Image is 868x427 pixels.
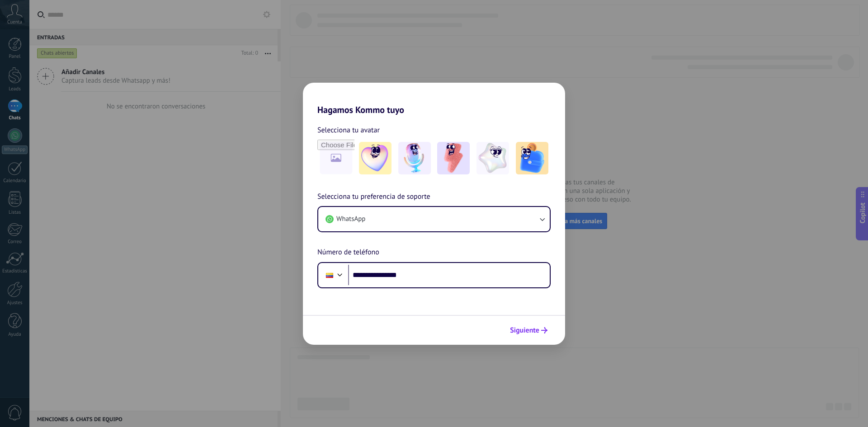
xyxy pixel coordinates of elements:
button: Siguiente [506,323,552,338]
span: Selecciona tu avatar [317,124,380,136]
img: -2.jpeg [398,142,431,174]
div: Colombia: + 57 [321,266,338,285]
span: WhatsApp [336,215,365,224]
span: Número de teléfono [317,247,379,258]
h2: Hagamos Kommo tuyo [303,83,565,115]
button: WhatsApp [318,207,550,231]
span: Siguiente [510,327,539,333]
span: Selecciona tu preferencia de soporte [317,191,430,203]
img: -4.jpeg [476,142,509,174]
img: -5.jpeg [516,142,548,174]
img: -1.jpeg [359,142,392,174]
img: -3.jpeg [437,142,470,174]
